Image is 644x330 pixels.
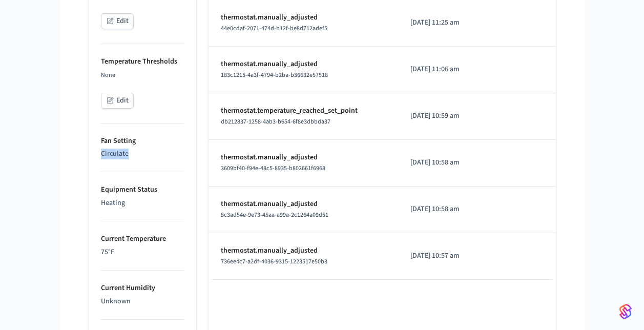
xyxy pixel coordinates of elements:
p: [DATE] 11:25 am [410,17,473,28]
p: [DATE] 11:06 am [410,64,473,75]
p: Circulate [101,149,184,159]
span: None [101,71,115,79]
button: Edit [101,13,134,29]
p: thermostat.manually_adjusted [221,152,386,163]
p: thermostat.manually_adjusted [221,245,386,256]
p: 75 °F [101,247,184,258]
p: Equipment Status [101,184,184,195]
p: thermostat.temperature_reached_set_point [221,106,386,116]
p: thermostat.manually_adjusted [221,59,386,70]
p: Fan Setting [101,136,184,147]
span: 736ee4c7-a2df-4036-9315-1223517e50b3 [221,257,327,266]
p: [DATE] 10:58 am [410,204,473,215]
p: [DATE] 10:58 am [410,157,473,168]
span: 44e0cdaf-2071-474d-b12f-be8d712adef5 [221,24,327,33]
img: SeamLogoGradient.69752ec5.svg [619,303,632,320]
p: [DATE] 10:59 am [410,111,473,121]
span: db212837-1258-4ab3-b654-6f8e3dbbda37 [221,117,330,126]
p: Heating [101,198,184,209]
span: 5c3ad54e-9e73-45aa-a99a-2c1264a09d51 [221,211,328,219]
p: Temperature Thresholds [101,56,184,67]
button: Edit [101,93,134,109]
p: thermostat.manually_adjusted [221,12,386,23]
span: 3609bf40-f94e-48c5-8935-b802661f6968 [221,164,325,173]
p: Current Temperature [101,234,184,244]
p: Current Humidity [101,283,184,294]
p: thermostat.manually_adjusted [221,199,386,210]
p: Unknown [101,296,184,307]
span: 183c1215-4a3f-4794-b2ba-b36632e57518 [221,71,328,79]
p: [DATE] 10:57 am [410,251,473,261]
